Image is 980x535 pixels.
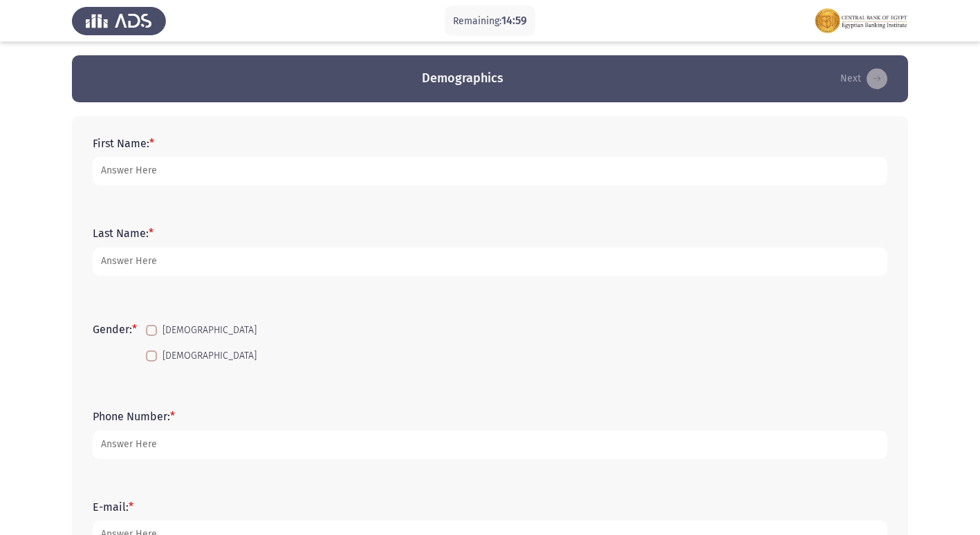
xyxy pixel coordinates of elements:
[163,348,257,364] span: [DEMOGRAPHIC_DATA]
[501,14,527,27] span: 14:59
[93,137,154,150] label: First Name:
[422,70,503,87] h3: Demographics
[72,1,166,40] img: Assess Talent Management logo
[453,12,527,30] p: Remaining:
[93,323,137,336] label: Gender:
[93,247,887,276] input: add answer text
[93,500,133,514] label: E-mail:
[93,227,154,240] label: Last Name:
[814,1,908,40] img: Assessment logo of FOCUS Assessment 3 Modules EN
[93,410,175,423] label: Phone Number:
[836,68,891,90] button: load next page
[93,157,887,185] input: add answer text
[93,431,887,459] input: add answer text
[163,322,257,339] span: [DEMOGRAPHIC_DATA]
